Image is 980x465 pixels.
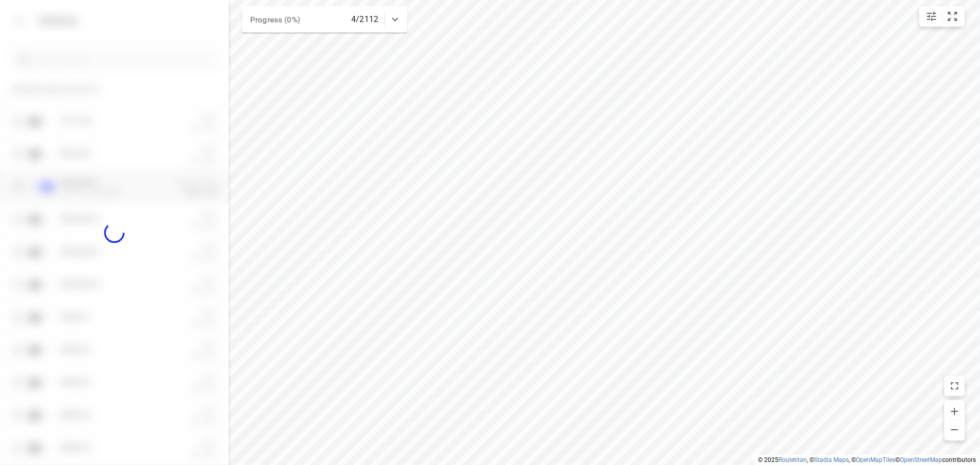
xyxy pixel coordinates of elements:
a: OpenStreetMap [900,456,942,463]
button: Fit zoom [942,6,963,27]
a: Routetitan [778,456,807,463]
span: Progress (0%) [250,15,300,25]
p: 4/2112 [351,13,378,26]
div: small contained button group [919,6,965,27]
div: Progress (0%)4/2112 [242,6,407,33]
a: Stadia Maps [814,456,849,463]
button: Map settings [921,6,942,27]
a: OpenMapTiles [856,456,895,463]
li: © 2025 , © , © © contributors [758,456,976,463]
